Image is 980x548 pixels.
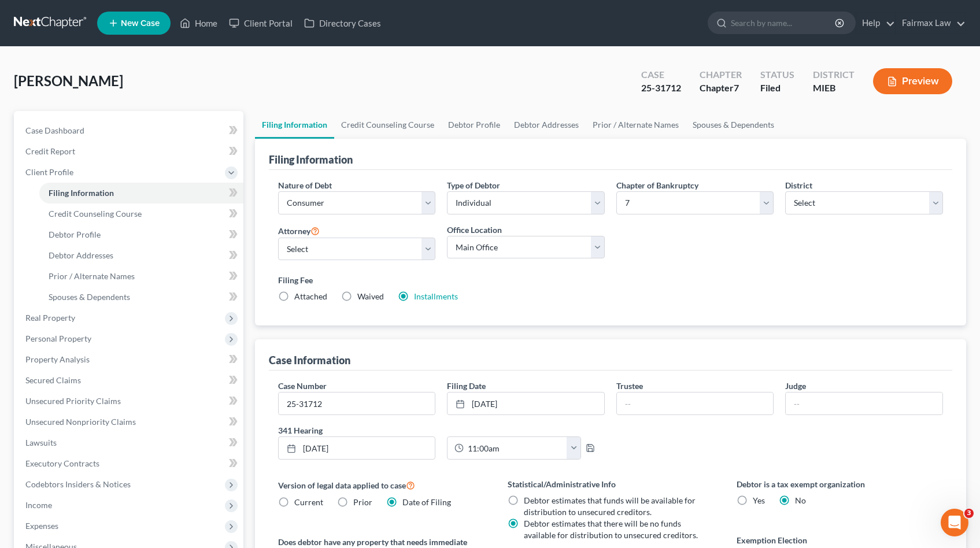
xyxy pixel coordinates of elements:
[272,424,611,436] label: 341 Hearing
[896,13,966,34] a: Fairmax Law
[737,534,943,546] label: Exemption Election
[507,111,586,139] a: Debtor Addresses
[641,68,681,82] div: Case
[731,12,837,34] input: Search by name...
[25,375,81,385] span: Secured Claims
[278,224,320,238] label: Attorney
[278,380,327,392] label: Case Number
[813,68,855,82] div: District
[121,19,160,28] span: New Case
[49,229,101,239] span: Debtor Profile
[785,380,806,392] label: Judge
[278,179,332,191] label: Nature of Debt
[941,509,968,536] iframe: Intercom live chat
[16,370,243,391] a: Secured Claims
[786,393,942,414] input: --
[813,82,855,95] div: MIEB
[298,13,387,34] a: Directory Cases
[441,111,507,139] a: Debtor Profile
[447,179,500,191] label: Type of Debtor
[269,153,353,166] div: Filing Information
[586,111,686,139] a: Prior / Alternate Names
[16,120,243,141] a: Case Dashboard
[856,13,895,34] a: Help
[524,519,698,540] span: Debtor estimates that there will be no funds available for distribution to unsecured creditors.
[25,417,136,427] span: Unsecured Nonpriority Claims
[353,497,372,507] span: Prior
[294,497,323,507] span: Current
[39,266,243,287] a: Prior / Alternate Names
[49,271,135,281] span: Prior / Alternate Names
[737,478,943,490] label: Debtor is a tax exempt organization
[25,167,73,177] span: Client Profile
[447,224,502,236] label: Office Location
[447,380,486,392] label: Filing Date
[616,380,643,392] label: Trustee
[39,245,243,266] a: Debtor Addresses
[278,274,943,286] label: Filing Fee
[414,291,458,301] a: Installments
[641,82,681,95] div: 25-31712
[16,391,243,412] a: Unsecured Priority Claims
[49,250,113,260] span: Debtor Addresses
[25,146,75,156] span: Credit Report
[734,82,739,93] span: 7
[753,495,765,505] span: Yes
[278,478,485,492] label: Version of legal data applied to case
[760,68,794,82] div: Status
[700,82,742,95] div: Chapter
[464,437,567,459] input: -- : --
[39,224,243,245] a: Debtor Profile
[524,495,696,517] span: Debtor estimates that funds will be available for distribution to unsecured creditors.
[25,521,58,531] span: Expenses
[49,209,142,219] span: Credit Counseling Course
[616,179,698,191] label: Chapter of Bankruptcy
[617,393,774,414] input: --
[873,68,952,94] button: Preview
[760,82,794,95] div: Filed
[508,478,714,490] label: Statistical/Administrative Info
[16,412,243,432] a: Unsecured Nonpriority Claims
[223,13,298,34] a: Client Portal
[39,287,243,308] a: Spouses & Dependents
[25,125,84,135] span: Case Dashboard
[174,13,223,34] a: Home
[357,291,384,301] span: Waived
[448,393,604,414] a: [DATE]
[16,432,243,453] a: Lawsuits
[25,396,121,406] span: Unsecured Priority Claims
[39,183,243,203] a: Filing Information
[16,453,243,474] a: Executory Contracts
[25,313,75,323] span: Real Property
[795,495,806,505] span: No
[25,354,90,364] span: Property Analysis
[785,179,812,191] label: District
[16,349,243,370] a: Property Analysis
[25,479,131,489] span: Codebtors Insiders & Notices
[255,111,334,139] a: Filing Information
[14,72,123,89] span: [PERSON_NAME]
[402,497,451,507] span: Date of Filing
[16,141,243,162] a: Credit Report
[25,500,52,510] span: Income
[25,458,99,468] span: Executory Contracts
[700,68,742,82] div: Chapter
[25,334,91,343] span: Personal Property
[25,438,57,447] span: Lawsuits
[49,292,130,302] span: Spouses & Dependents
[279,393,435,414] input: Enter case number...
[269,353,350,367] div: Case Information
[39,203,243,224] a: Credit Counseling Course
[964,509,974,518] span: 3
[294,291,327,301] span: Attached
[279,437,435,459] a: [DATE]
[686,111,781,139] a: Spouses & Dependents
[334,111,441,139] a: Credit Counseling Course
[49,188,114,198] span: Filing Information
